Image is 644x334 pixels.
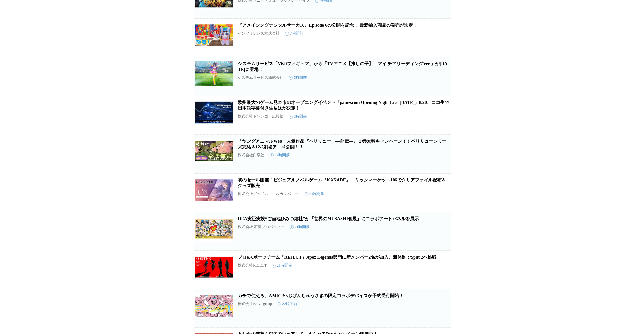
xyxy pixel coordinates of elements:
a: ガチで使える。AMICIS×おぱんちゅうさぎの限定コラボデバイスが予約受付開始！ [238,293,404,298]
p: 株式会社REJECT [238,263,267,268]
p: 株式会社白泉社 [238,153,265,158]
time: 8時間前 [289,114,307,119]
p: 株式会社 石富プロパティー [238,224,285,230]
img: DEA実証実験“ご当地ひみつ結社”が『世界のMUSASHI個展』にコラボアートパネルを展示 [195,216,233,242]
img: ガチで使える。AMICIS×おぱんちゅうさぎの限定コラボデバイスが予約受付開始！ [195,293,233,318]
a: 「ヤングアニマルWeb」人気作品『ペリリュー ―外伝―』１巻無料キャンペーン！！ペリリューシリーズ完結＆12/5劇場アニメ公開！！ [238,139,447,149]
p: 株式会社Brave group [238,301,272,307]
a: 欧州最大のゲーム見本市のオープニングイベント「gamescom Opening Night Live [DATE]」8/20、ニコ生で日本語字幕付き生放送が決定！ [238,100,449,111]
a: 初のセール開催！ビジュアルノベルゲーム『KANADE』コミックマーケット106でクリアファイル配布＆グッズ販売！ [238,178,446,188]
img: 『アメイジングデジタルサーカス』Episode 6の公開を記念！ 最新輸入商品の発売が決定！ [195,23,233,48]
time: 7時間前 [285,31,303,36]
time: 20時間前 [304,191,324,197]
img: 初のセール開催！ビジュアルノベルゲーム『KANADE』コミックマーケット106でクリアファイル配布＆グッズ販売！ [195,177,233,203]
time: 21時間前 [272,263,292,268]
p: インフォレンズ株式会社 [238,31,280,36]
time: 17時間前 [270,153,290,158]
time: 7時間前 [289,75,307,80]
time: 21時間前 [290,224,310,230]
a: 『アメイジングデジタルサーカス』Episode 6の公開を記念！ 最新輸入商品の発売が決定！ [238,23,417,28]
img: プロeスポーツチーム「REJECT」Apex Legends部門に新メンバー2名が加入、新体制でSplit 2へ挑戦 [195,255,233,280]
img: 欧州最大のゲーム見本市のオープニングイベント「gamescom Opening Night Live 2025」8/20、ニコ生で日本語字幕付き生放送が決定！ [195,100,233,125]
a: システムサービス「Vivitフィギュア」から「TVアニメ【推しの子】 アイ チアリーディングVer.」が[DATE]に登場！ [238,61,448,72]
a: プロeスポーツチーム「REJECT」Apex Legends部門に新メンバー2名が加入、新体制でSplit 2へ挑戦 [238,255,436,260]
img: 「ヤングアニマルWeb」人気作品『ペリリュー ―外伝―』１巻無料キャンペーン！！ペリリューシリーズ完結＆12/5劇場アニメ公開！！ [195,139,233,164]
time: 22時間前 [277,301,297,307]
p: 株式会社グッドスマイルカンパニー [238,191,299,197]
img: システムサービス「Vivitフィギュア」から「TVアニメ【推しの子】 アイ チアリーディングVer.」が2025年8月に登場！ [195,61,233,86]
a: DEA実証実験“ご当地ひみつ結社”が『世界のMUSASHI個展』にコラボアートパネルを展示 [238,216,419,221]
p: システムサービス株式会社 [238,75,284,80]
p: 株式会社ドワンゴ 広報部 [238,114,284,119]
